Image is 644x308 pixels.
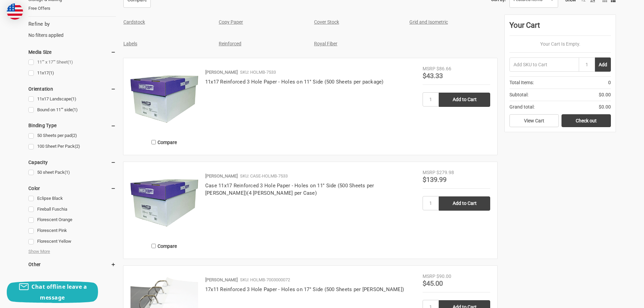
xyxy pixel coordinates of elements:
a: Royal Fiber [314,41,337,46]
span: $90.00 [436,274,451,279]
a: Cardstock [123,19,145,25]
a: 11"" x 17"" Sheet [28,58,116,67]
iframe: Google Customer Reviews [588,290,644,308]
input: Add SKU to Cart [509,57,579,72]
a: Check out [562,114,611,127]
p: Your Cart Is Empty. [509,41,611,48]
a: 50 sheet Pack [28,168,116,177]
div: MSRP [423,169,435,176]
a: 100 Sheet Per Pack [28,142,116,151]
span: Chat offline leave a message [31,283,87,301]
span: $0.00 [599,91,611,98]
img: 11x17 Reinforced 3 Hole Paper - Holes on 11'' Side (500 Sheets per package) [130,65,198,133]
label: Compare [130,137,198,148]
input: Add to Cart [439,93,490,107]
span: $43.33 [423,72,443,80]
span: (1) [49,70,54,75]
p: SKU: HOLMB-7533 [240,69,276,76]
span: $139.99 [423,175,447,184]
span: (1) [71,96,76,101]
button: Add [595,57,611,72]
a: Cover Stock [314,19,339,25]
a: Florescent Pink [28,226,116,235]
h5: Capacity [28,158,116,166]
span: Grand total: [509,103,534,111]
h5: Orientation [28,85,116,93]
button: Chat offline leave a message [7,281,98,303]
span: $0.00 [599,103,611,111]
span: $86.66 [436,66,451,71]
div: Your Cart [509,20,611,36]
label: Compare [130,240,198,252]
span: (1) [65,170,70,175]
a: 11x17 [28,69,116,78]
a: Free Offers [28,4,116,13]
div: No filters applied [28,20,116,39]
a: Copy Paper [219,19,243,25]
a: Florescent Orange [28,215,116,224]
h5: Color [28,184,116,192]
span: Show More [28,248,50,255]
div: MSRP [423,273,435,280]
a: 11x17 Reinforced 3 Hole Paper - Holes on 11'' Side (500 Sheets per package) [205,79,384,85]
h5: Other [28,260,116,268]
span: $45.00 [423,279,443,287]
p: SKU: HOLMB-7003000072 [240,277,290,283]
a: 50 Sheets per pad [28,131,116,140]
a: Florescent Yellow [28,237,116,246]
h5: Binding Type [28,121,116,129]
a: Case 11x17 Reinforced 3 Hole Paper - Holes on 11'' Side (500 Sheets per [PERSON_NAME])(4 [PERSON_... [205,183,374,196]
img: duty and tax information for United States [7,3,23,20]
input: Add to Cart [439,196,490,211]
p: SKU: CASE-HOLMB-7533 [240,173,288,180]
span: $279.98 [436,170,454,175]
p: [PERSON_NAME] [205,277,238,283]
p: [PERSON_NAME] [205,69,238,76]
a: Reinforced [219,41,241,46]
a: Grid and Isometric [409,19,448,25]
input: Compare [151,140,156,144]
h5: Refine by [28,20,116,28]
a: Bound on 11"" side [28,105,116,115]
div: MSRP [423,65,435,72]
span: (1) [72,107,78,112]
span: (2) [75,144,80,149]
a: Labels [123,41,137,46]
a: View Cart [509,114,559,127]
span: (1) [68,60,73,65]
a: 17x11 Reinforced 3 Hole Paper - Holes on 17'' Side (500 Sheets per [PERSON_NAME]) [205,286,404,292]
a: 11x17 Landscape [28,95,116,104]
h5: Media Size [28,48,116,56]
a: Eclipse Black [28,194,116,203]
span: (2) [72,133,77,138]
input: Compare [151,244,156,248]
span: 0 [608,79,611,86]
a: Fireball Fuschia [28,205,116,214]
span: Total Items: [509,79,534,86]
p: [PERSON_NAME] [205,173,238,180]
span: Subtotal: [509,91,528,98]
img: Case 11x17 Reinforced 3 Hole Paper - Holes on 11'' Side (500 Sheets per package)(4 Reams per Case) [130,169,198,237]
